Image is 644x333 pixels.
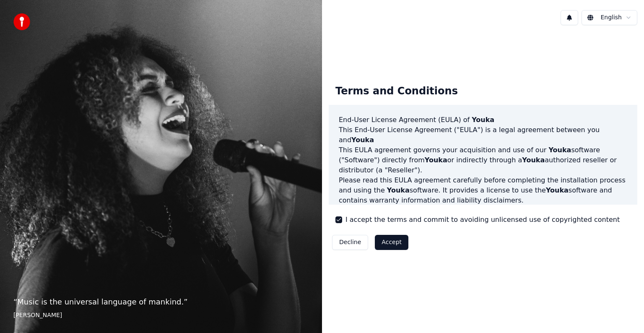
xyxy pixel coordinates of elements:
[13,13,30,30] img: youka
[387,186,410,194] span: Youka
[332,235,368,250] button: Decline
[546,186,569,194] span: Youka
[13,296,309,308] p: “ Music is the universal language of mankind. ”
[345,215,620,225] label: I accept the terms and commit to avoiding unlicensed use of copyrighted content
[13,311,309,320] footer: [PERSON_NAME]
[329,78,465,105] div: Terms and Conditions
[339,125,627,145] p: This End-User License Agreement ("EULA") is a legal agreement between you and
[339,115,627,125] h3: End-User License Agreement (EULA) of
[472,116,494,124] span: Youka
[425,156,447,164] span: Youka
[339,175,627,206] p: Please read this EULA agreement carefully before completing the installation process and using th...
[339,145,627,175] p: This EULA agreement governs your acquisition and use of our software ("Software") directly from o...
[522,156,545,164] span: Youka
[351,136,374,144] span: Youka
[375,235,408,250] button: Accept
[548,146,571,154] span: Youka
